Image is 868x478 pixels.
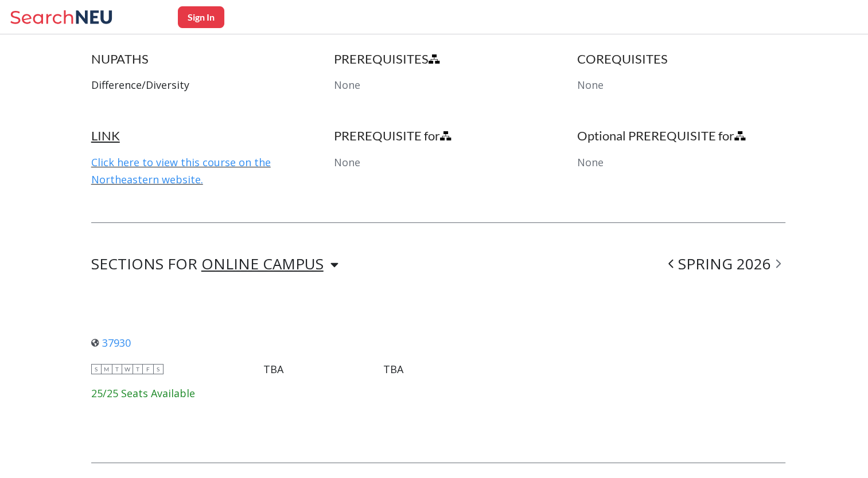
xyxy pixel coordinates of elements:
span: T [112,364,122,374]
span: None [334,155,360,169]
div: 25/25 Seats Available [91,387,404,399]
a: 37930 [91,336,131,350]
button: Sign In [178,6,224,28]
div: ONLINE CAMPUS [201,257,324,270]
h4: NUPATHS [91,51,299,67]
span: T [133,364,143,374]
div: SECTIONS FOR [91,257,338,271]
h4: LINK [91,128,299,144]
a: Click here to view this course on the Northeastern website. [91,155,271,186]
span: S [91,364,102,374]
span: None [577,78,604,92]
div: TBA [263,363,283,375]
span: F [143,364,153,374]
h4: COREQUISITES [577,51,785,67]
p: Difference/Diversity [91,76,299,93]
div: TBA [383,363,403,375]
span: S [153,364,164,374]
div: SPRING 2026 [664,257,785,271]
h4: PREREQUISITES [334,51,542,67]
span: None [334,78,360,92]
span: None [577,155,604,169]
h4: PREREQUISITE for [334,128,542,144]
span: M [102,364,112,374]
span: W [122,364,133,374]
h4: Optional PREREQUISITE for [577,128,785,144]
